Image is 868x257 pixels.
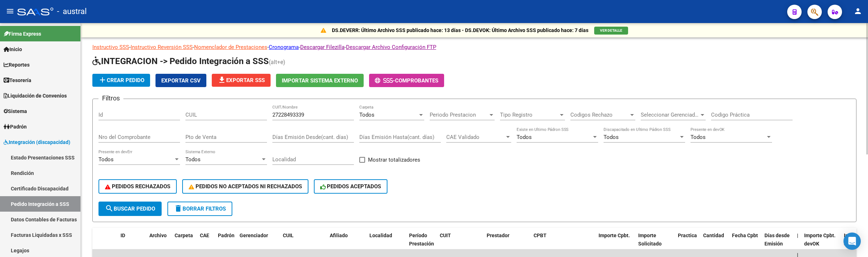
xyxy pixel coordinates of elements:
span: Mostrar totalizadores [368,155,420,164]
span: CAE Validado [446,134,505,140]
span: Afiliado [330,233,348,238]
button: PEDIDOS ACEPTADOS [314,179,388,194]
span: Todos [604,134,619,140]
span: Codigos Rechazo [570,112,629,118]
a: Descargar Filezilla [300,44,345,50]
a: Nomenclador de Prestaciones [194,44,267,50]
h3: Filtros [98,93,123,103]
span: Sistema [4,107,27,115]
span: CPBT [534,233,547,238]
span: Importe Cpbt. [599,233,630,238]
span: Firma Express [4,30,41,38]
span: Todos [691,134,706,140]
span: ID [120,233,125,238]
span: Carpeta [175,233,193,238]
span: Padrón [218,233,234,238]
span: Inicio [4,45,22,53]
span: Prestador [487,233,509,238]
span: Liquidación de Convenios [4,92,67,100]
span: Tesorería [4,76,31,84]
span: CUIT [440,233,451,238]
span: CAE [200,233,209,238]
span: Todos [517,134,532,140]
span: Fecha Cpbt [732,233,758,238]
div: Open Intercom Messenger [843,233,861,250]
span: Padrón [4,123,27,131]
span: Buscar Pedido [105,206,155,212]
span: - austral [57,4,87,19]
button: -Comprobantes [369,74,444,87]
span: Todos [359,112,374,118]
span: Exportar SSS [218,77,265,84]
a: Instructivo SSS [92,44,129,50]
span: Periodo Prestacion [430,112,488,118]
a: Descargar Archivo Configuración FTP [346,44,436,50]
span: Importe Cpbt. devOK [804,233,836,247]
mat-icon: file_download [218,76,226,84]
mat-icon: menu [6,7,14,15]
button: Importar Sistema Externo [276,74,364,87]
button: Exportar SSS [212,74,271,87]
span: PEDIDOS ACEPTADOS [320,183,381,190]
span: Localidad [369,233,392,238]
button: Exportar CSV [155,74,206,87]
button: Buscar Pedido [98,202,162,216]
button: PEDIDOS RECHAZADOS [98,179,177,194]
span: Comprobantes [395,77,438,84]
span: Todos [185,156,201,163]
span: Importe Solicitado [638,233,662,247]
span: | [797,233,798,238]
span: Gerenciador [240,233,268,238]
span: - [375,77,395,84]
span: Período Prestación [409,233,434,247]
span: Importar Sistema Externo [282,77,358,84]
span: Todos [98,156,114,163]
mat-icon: delete [174,204,183,213]
span: Reportes [4,61,30,69]
button: Borrar Filtros [167,202,232,216]
span: Archivo [149,233,167,238]
span: PEDIDOS NO ACEPTADOS NI RECHAZADOS [189,183,302,190]
button: PEDIDOS NO ACEPTADOS NI RECHAZADOS [182,179,308,194]
span: Exportar CSV [161,77,201,84]
span: VER DETALLE [600,28,622,32]
mat-icon: add [98,76,107,84]
a: Instructivo Reversión SSS [131,44,193,50]
button: VER DETALLE [594,27,628,35]
span: Cantidad [703,233,724,238]
span: INTEGRACION -> Pedido Integración a SSS [92,56,269,66]
span: Crear Pedido [98,77,144,84]
span: Practica [678,233,697,238]
span: CUIL [283,233,294,238]
span: Tipo Registro [500,112,558,118]
span: Borrar Filtros [174,206,226,212]
p: - - - - - [92,43,856,51]
mat-icon: search [105,204,114,213]
span: Seleccionar Gerenciador [641,112,699,118]
p: DS.DEVERR: Último Archivo SSS publicado hace: 13 días - DS.DEVOK: Último Archivo SSS publicado ha... [332,26,588,34]
a: Cronograma [269,44,299,50]
mat-icon: person [854,7,862,15]
span: PEDIDOS RECHAZADOS [105,183,170,190]
span: Días desde Emisión [764,233,790,247]
span: Integración (discapacidad) [4,138,70,146]
span: (alt+e) [269,59,285,66]
button: Crear Pedido [92,74,150,87]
